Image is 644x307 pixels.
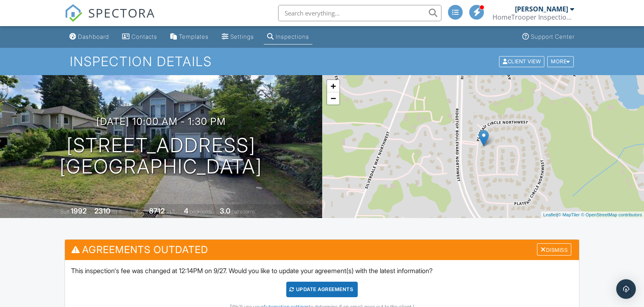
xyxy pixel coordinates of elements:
a: Contacts [119,29,160,44]
div: Open Intercom Messenger [616,279,636,299]
span: SPECTORA [88,4,155,21]
a: © MapTiler [558,212,580,217]
div: Inspections [276,33,309,40]
span: sq. ft. [111,209,123,215]
div: Templates [179,33,209,40]
span: bathrooms [232,209,255,215]
a: Leaflet [543,212,557,217]
h1: Inspection Details [70,54,575,69]
div: HomeTrooper Inspection Services [492,13,574,21]
div: Support Center [531,33,575,40]
a: Support Center [519,29,578,44]
div: Contacts [131,33,157,40]
a: SPECTORA [65,11,155,28]
div: Update Agreements [286,282,358,297]
div: 1992 [71,207,87,215]
span: Lot Size [131,209,148,215]
a: © OpenStreetMap contributors [581,212,642,217]
span: bedrooms [189,209,212,215]
div: Settings [230,33,254,40]
div: 3.0 [220,207,230,215]
div: Dashboard [78,33,109,40]
div: 8712 [149,207,165,215]
span: Built [60,209,69,215]
a: Client View [498,58,546,64]
a: Zoom out [327,92,339,105]
div: | [541,211,644,218]
a: Zoom in [327,80,339,92]
a: Dashboard [66,29,112,44]
h1: [STREET_ADDRESS] [GEOGRAPHIC_DATA] [60,135,262,178]
a: Templates [167,29,212,44]
input: Search everything... [278,5,441,21]
div: 2310 [94,207,110,215]
div: [PERSON_NAME] [515,5,568,13]
div: Client View [499,56,544,67]
a: Settings [218,29,257,44]
h3: [DATE] 10:00 am - 1:30 pm [96,116,226,127]
h3: Agreements Outdated [65,240,579,260]
a: Inspections [264,29,312,44]
div: More [547,56,574,67]
span: sq.ft. [166,209,176,215]
img: The Best Home Inspection Software - Spectora [65,4,82,22]
div: 4 [184,207,188,215]
div: Dismiss [537,243,571,256]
